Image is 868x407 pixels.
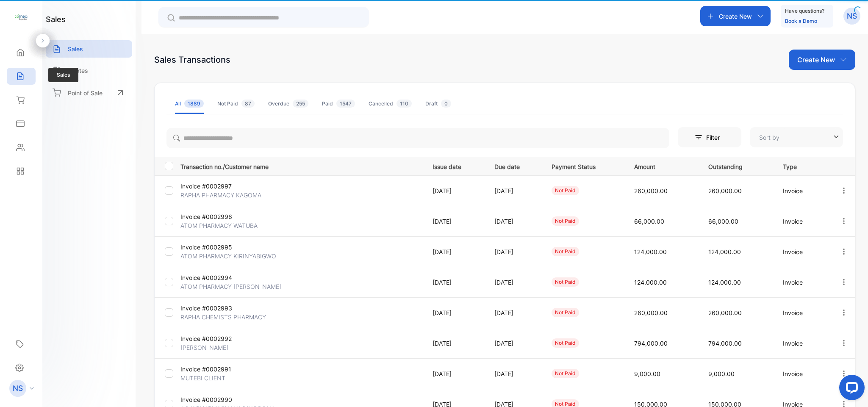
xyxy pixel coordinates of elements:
[180,313,266,321] p: RAPHA CHEMISTS PHARMACY
[46,40,132,58] a: Sales
[634,309,668,316] span: 260,000.00
[180,365,261,374] p: Invoice #0002991
[552,186,579,195] div: not paid
[433,186,477,195] p: [DATE]
[783,161,822,171] p: Type
[433,369,477,378] p: [DATE]
[552,308,579,317] div: not paid
[843,6,860,26] button: NS
[634,248,667,255] span: 124,000.00
[336,100,355,108] span: 1547
[634,279,667,286] span: 124,000.00
[433,161,477,171] p: Issue date
[293,100,308,108] span: 255
[180,212,261,221] p: Invoice #0002996
[719,12,752,21] p: Create New
[441,100,451,108] span: 0
[783,278,822,287] p: Invoice
[180,273,261,282] p: Invoice #0002994
[634,187,668,194] span: 260,000.00
[15,11,28,24] img: logo
[154,53,230,66] div: Sales Transactions
[708,187,742,194] span: 260,000.00
[494,369,534,378] p: [DATE]
[494,278,534,287] p: [DATE]
[180,221,261,230] p: ATOM PHARMACY WATUBA
[708,309,742,316] span: 260,000.00
[46,83,132,102] a: Point of Sale
[708,340,742,347] span: 794,000.00
[634,218,664,225] span: 66,000.00
[48,68,78,82] span: Sales
[68,44,83,53] p: Sales
[433,247,477,256] p: [DATE]
[397,100,412,108] span: 110
[494,217,534,226] p: [DATE]
[425,100,451,108] div: Draft
[783,369,822,378] p: Invoice
[783,217,822,226] p: Invoice
[552,338,579,348] div: not paid
[13,383,23,394] p: NS
[700,6,771,26] button: Create New
[847,11,857,22] p: NS
[552,216,579,226] div: not paid
[634,340,668,347] span: 794,000.00
[180,395,261,404] p: Invoice #0002990
[180,182,261,191] p: Invoice #0002997
[433,339,477,348] p: [DATE]
[180,243,261,252] p: Invoice #0002995
[46,14,66,25] h1: sales
[708,161,765,171] p: Outstanding
[783,308,822,317] p: Invoice
[322,100,355,108] div: Paid
[785,7,824,15] p: Have questions?
[180,374,261,382] p: MUTEBI CLIENT
[184,100,204,108] span: 1889
[750,127,843,147] button: Sort by
[494,308,534,317] p: [DATE]
[180,304,261,313] p: Invoice #0002993
[552,247,579,256] div: not paid
[494,247,534,256] p: [DATE]
[241,100,255,108] span: 87
[369,100,412,108] div: Cancelled
[180,161,422,171] p: Transaction no./Customer name
[552,161,616,171] p: Payment Status
[783,339,822,348] p: Invoice
[180,334,261,343] p: Invoice #0002992
[433,308,477,317] p: [DATE]
[785,18,817,24] a: Book a Demo
[552,277,579,287] div: not paid
[708,279,741,286] span: 124,000.00
[708,218,738,225] span: 66,000.00
[68,89,103,97] p: Point of Sale
[797,55,835,65] p: Create New
[783,247,822,256] p: Invoice
[634,370,660,377] span: 9,000.00
[433,278,477,287] p: [DATE]
[180,191,261,199] p: RAPHA PHARMACY KAGOMA
[180,343,261,352] p: [PERSON_NAME]
[634,161,691,171] p: Amount
[552,369,579,378] div: not paid
[217,100,255,108] div: Not Paid
[759,133,779,142] p: Sort by
[708,370,735,377] span: 9,000.00
[68,66,88,75] p: Quotes
[180,282,281,291] p: ATOM PHARMACY [PERSON_NAME]
[268,100,308,108] div: Overdue
[832,371,868,407] iframe: LiveChat chat widget
[708,248,741,255] span: 124,000.00
[494,161,534,171] p: Due date
[46,62,132,79] a: Quotes
[789,50,855,70] button: Create New
[433,217,477,226] p: [DATE]
[175,100,204,108] div: All
[783,186,822,195] p: Invoice
[494,186,534,195] p: [DATE]
[494,339,534,348] p: [DATE]
[180,252,276,260] p: ATOM PHARMACY KIRINYABIGWO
